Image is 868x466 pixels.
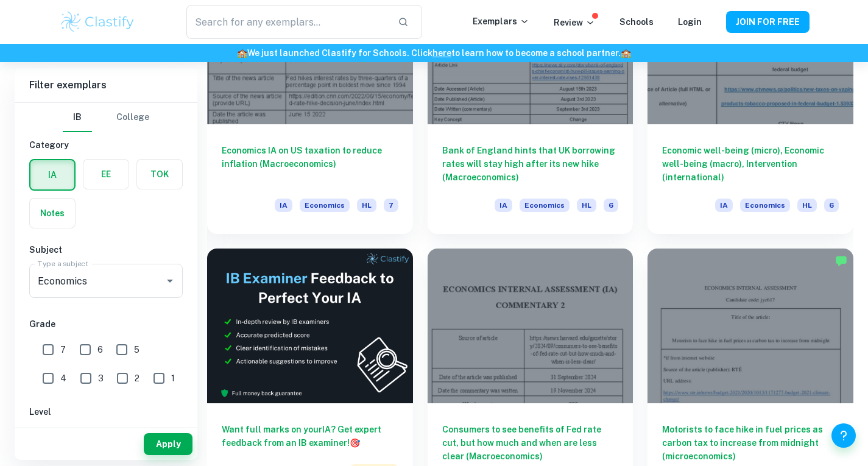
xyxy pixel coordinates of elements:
[97,343,103,356] span: 6
[29,405,183,418] h6: Level
[83,160,129,189] button: EE
[357,199,376,212] span: HL
[384,199,398,212] span: 7
[222,144,398,184] h6: Economics IA on US taxation to reduce inflation (Macroeconomics)
[824,199,839,212] span: 6
[29,138,183,152] h6: Category
[30,199,75,228] button: Notes
[59,10,136,34] img: Clastify logo
[222,423,398,450] h6: Want full marks on your IA ? Get expert feedback from an IB examiner!
[432,48,451,58] a: here
[621,48,631,58] span: 🏫
[554,16,595,29] p: Review
[98,372,104,385] span: 3
[29,317,183,331] h6: Grade
[275,199,292,212] span: IA
[726,11,810,33] button: JOIN FOR FREE
[60,343,66,356] span: 7
[495,199,512,212] span: IA
[207,249,413,403] img: Thumbnail
[161,272,178,289] button: Open
[740,199,790,212] span: Economics
[619,17,654,27] a: Schools
[678,17,702,27] a: Login
[15,68,197,102] h6: Filter exemplars
[604,199,618,212] span: 6
[577,199,596,212] span: HL
[442,423,619,463] h6: Consumers to see benefits of Fed rate cut, but how much and when are less clear (Macroeconomics)
[135,372,139,385] span: 2
[473,15,529,28] p: Exemplars
[520,199,570,212] span: Economics
[662,144,839,184] h6: Economic well-being (micro), Economic well-being (macro), Intervention (international)
[662,423,839,463] h6: Motorists to face hike in fuel prices as carbon tax to increase from midnight (microeconomics)
[350,438,360,448] span: 🎯
[2,46,866,60] h6: We just launched Clastify for Schools. Click to learn how to become a school partner.
[38,258,88,269] label: Type a subject
[171,372,175,385] span: 1
[60,372,66,385] span: 4
[300,199,350,212] span: Economics
[831,423,856,448] button: Help and Feedback
[797,199,817,212] span: HL
[63,103,149,132] div: Filter type choice
[29,243,183,256] h6: Subject
[134,343,139,356] span: 5
[186,5,387,39] input: Search for any exemplars...
[715,199,733,212] span: IA
[144,433,192,455] button: Apply
[137,160,182,189] button: TOK
[835,255,847,267] img: Marked
[63,103,92,132] button: IB
[237,48,247,58] span: 🏫
[116,103,149,132] button: College
[442,144,619,184] h6: Bank of England hints that UK borrowing rates will stay high after its new hike (Macroeconomics)
[30,160,74,189] button: IA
